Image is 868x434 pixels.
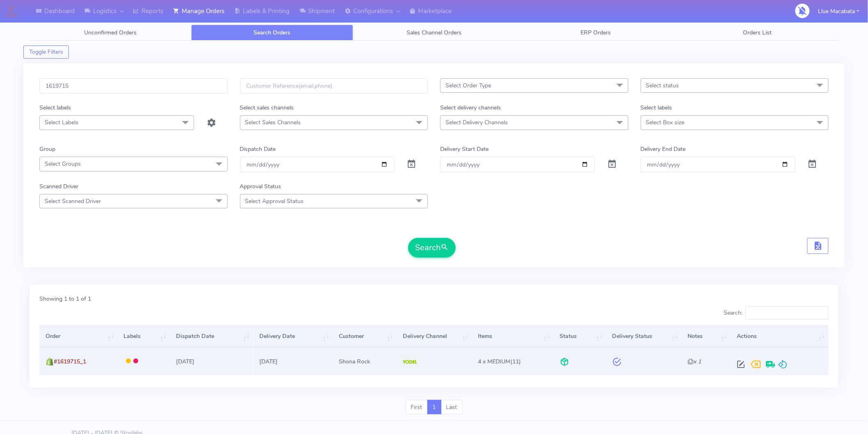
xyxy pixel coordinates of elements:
span: Select Order Type [445,82,491,89]
label: Dispatch Date [240,145,276,153]
label: Approval Status [240,182,281,191]
input: Search: [745,306,829,320]
img: Yodel [403,360,417,364]
label: Scanned Driver [39,182,78,191]
label: Search: [724,306,829,320]
th: Status: activate to sort column ascending [553,325,606,347]
span: Select Sales Channels [245,119,301,126]
td: [DATE] [170,347,253,375]
th: Actions: activate to sort column ascending [731,325,829,347]
span: Select Box size [646,119,685,126]
ul: Tabs [30,25,838,41]
th: Delivery Status: activate to sort column ascending [606,325,681,347]
th: Dispatch Date: activate to sort column ascending [170,325,253,347]
span: Orders List [743,29,772,37]
span: Unconfirmed Orders [84,29,137,37]
td: [DATE] [253,347,333,375]
label: Showing 1 to 1 of 1 [39,295,91,303]
span: #1619715_1 [54,358,86,365]
label: Select delivery channels [440,103,501,112]
td: Shona Rock [333,347,397,375]
th: Delivery Channel: activate to sort column ascending [397,325,472,347]
th: Order: activate to sort column ascending [39,325,117,347]
button: Llue Macabata [812,3,866,20]
span: (11) [478,358,521,365]
span: Select Labels [45,119,78,126]
a: 1 [427,400,441,415]
button: Search [408,238,456,258]
label: Delivery End Date [641,145,686,153]
label: Select labels [39,103,71,112]
th: Delivery Date: activate to sort column ascending [253,325,333,347]
th: Notes: activate to sort column ascending [681,325,731,347]
span: Select Approval Status [245,197,304,205]
th: Items: activate to sort column ascending [472,325,554,347]
th: Labels: activate to sort column ascending [117,325,170,347]
span: 4 x MEDIUM [478,358,511,365]
th: Customer: activate to sort column ascending [333,325,397,347]
input: Customer Reference(email,phone) [240,78,428,94]
input: Order Id [39,78,228,94]
span: Select Delivery Channels [445,119,508,126]
span: Select Groups [45,160,81,168]
button: Toggle Filters [23,46,69,59]
span: ERP Orders [580,29,611,37]
i: x 1 [688,358,701,365]
span: Select Scanned Driver [45,197,101,205]
span: Select status [646,82,679,89]
img: shopify.png [46,358,54,366]
label: Delivery Start Date [440,145,489,153]
span: Search Orders [254,29,291,37]
label: Select labels [641,103,672,112]
label: Group [39,145,55,153]
label: Select sales channels [240,103,294,112]
span: Sales Channel Orders [407,29,461,37]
